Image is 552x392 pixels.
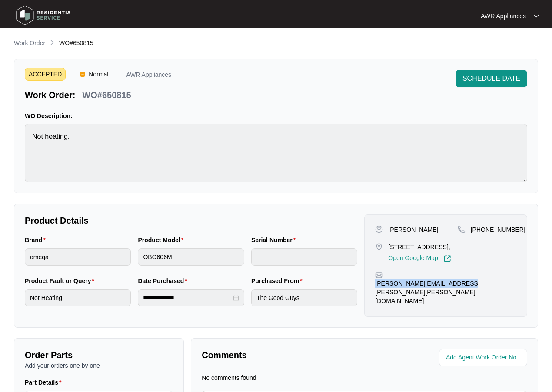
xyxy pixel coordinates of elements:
span: WO#650815 [59,40,93,46]
textarea: Not heating. [25,124,527,182]
img: map-pin [375,243,383,250]
input: Add Agent Work Order No. [446,352,522,363]
p: [PERSON_NAME][EMAIL_ADDRESS][PERSON_NAME][PERSON_NAME][DOMAIN_NAME] [375,279,516,305]
img: chevron-right [49,39,56,46]
label: Product Fault or Query [25,277,98,285]
p: No comments found [202,373,256,382]
label: Brand [25,236,49,244]
p: AWR Appliances [126,72,171,81]
p: Add your orders one by one [25,361,173,370]
p: Product Details [25,214,357,227]
input: Serial Number [251,248,357,266]
input: Brand [25,248,131,266]
p: [PHONE_NUMBER] [471,225,525,234]
span: SCHEDULE DATE [462,73,520,84]
a: Work Order [12,39,47,48]
p: Work Order [14,39,45,47]
p: WO Description: [25,112,527,120]
span: Normal [85,68,112,81]
label: Product Model [138,236,187,244]
img: user-pin [375,225,383,233]
img: map-pin [458,225,466,233]
input: Product Fault or Query [25,289,131,306]
p: WO#650815 [82,89,131,101]
p: Comments [202,349,358,361]
label: Date Purchased [138,277,190,285]
p: [STREET_ADDRESS], [388,243,451,251]
img: dropdown arrow [534,14,539,18]
label: Part Details [25,378,65,387]
span: ACCEPTED [25,68,66,81]
p: AWR Appliances [481,12,526,20]
label: Purchased From [251,277,306,285]
p: Order Parts [25,349,173,361]
label: Serial Number [251,236,299,244]
img: Link-External [443,255,451,263]
input: Product Model [138,248,244,266]
img: map-pin [375,271,383,279]
a: Open Google Map [388,255,451,263]
button: SCHEDULE DATE [456,70,527,87]
input: Date Purchased [143,293,231,302]
img: Vercel Logo [80,72,85,77]
p: Work Order: [25,89,75,101]
input: Purchased From [251,289,357,306]
img: residentia service logo [13,2,74,28]
p: [PERSON_NAME] [388,225,438,234]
